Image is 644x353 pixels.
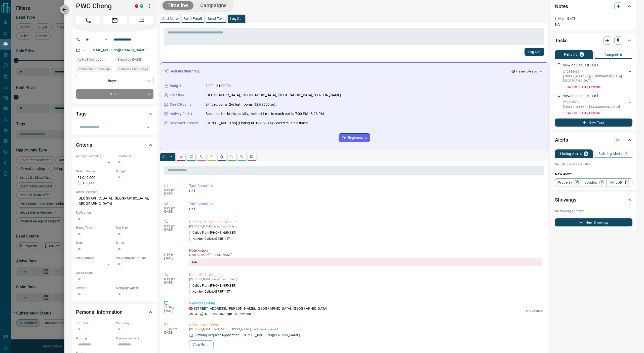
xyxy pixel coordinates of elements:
[516,69,537,74] p: < a minute ago
[210,312,232,316] p: 3000 - 3500 sqft
[76,308,123,316] h2: Personal Information
[555,136,568,144] h2: Alerts
[563,111,632,115] p: 10:34 p.m. [DATE] - Overdue
[116,286,153,290] p: Mortgage Agent:
[184,17,202,20] p: Send Email
[116,154,153,159] p: Timeframe:
[170,83,181,89] p: Budget
[163,1,193,10] button: Timeline
[189,340,214,349] button: View Email
[135,4,138,8] div: property.ca
[116,241,153,245] p: Baths:
[189,201,542,207] p: Task Completed
[563,99,632,110] div: C12310506[STREET_ADDRESS],[GEOGRAPHIC_DATA]
[235,312,251,316] p: $3,199,000
[563,68,632,84] div: C12348466[STREET_ADDRESS][DEMOGRAPHIC_DATA],[GEOGRAPHIC_DATA]
[116,57,153,64] div: Sat Aug 16 2025
[162,17,178,20] p: Add Note
[116,336,153,341] p: Possession Date:
[230,17,243,20] p: Log Call
[170,121,198,126] p: Repeated Interest
[164,327,182,331] p: 10:35 pm
[76,174,113,187] p: $1,049,000 - $3,199,000
[179,155,183,159] svg: Notes
[555,209,632,213] p: No showings booked
[189,272,542,278] p: Phone Call - Outgoing
[194,306,327,311] p: , [PERSON_NAME], [GEOGRAPHIC_DATA], [GEOGRAPHIC_DATA]
[76,210,153,215] p: Motivation:
[195,312,197,316] p: 4
[189,301,542,306] p: Viewed a Listing
[103,36,109,43] button: Open
[76,108,153,120] div: Tags
[78,67,111,72] span: Contacted 21 hours ago
[76,139,153,151] div: Criteria
[555,196,576,204] h2: Showings
[76,57,113,64] div: Sun Aug 17 2025
[210,284,236,287] span: [PHONE_NUMBER]
[164,253,182,256] p: 8:19 pm
[103,16,127,24] span: Email
[210,155,214,159] svg: Emails
[563,93,598,99] p: Viewing Request - Call
[194,333,300,338] p: Viewing Request Application -[STREET_ADDRESS][PERSON_NAME]
[526,309,542,313] p: C12289844
[189,283,236,288] p: Called From:
[605,53,622,56] p: Completed
[170,93,184,98] p: Location
[206,111,324,116] p: Based on the lead's activity, the best time to reach out is: 7:00 PM - 8:23 PM
[116,321,153,326] p: Company:
[78,57,103,62] span: Active 8 hours ago
[189,155,193,159] svg: Lead Browsing Activity
[162,155,166,159] p: All
[164,192,182,195] p: [DATE]
[116,225,153,230] p: Min Size:
[214,290,232,293] span: 4373514171
[555,2,568,10] h2: Notes
[76,225,113,230] p: Home Type:
[189,219,542,225] p: Phone Call - Outgoing Manual
[220,155,224,159] svg: Listing Alerts
[555,34,632,47] div: Tasks
[76,2,127,10] h1: PWC Cheng
[140,4,143,8] div: condos.ca
[189,225,542,228] p: [PERSON_NAME] called PWC Cheng
[76,154,113,159] p: Actively Searching:
[118,67,148,72] span: Claimed 21 hours ago
[164,306,182,309] p: 11:36 am
[206,102,277,107] p: 2-4 bedrooms, 2-6 bathrooms, 928-3500 sqft
[189,258,542,266] div: NA
[563,63,598,68] p: Viewing Request - Call
[189,322,542,328] p: HTML Email - Sent
[76,16,100,24] span: Call
[189,248,542,253] p: Note Action
[189,328,542,331] p: [PERSON_NAME] sent PWC [PERSON_NAME] the following email
[250,155,254,159] svg: Agent Actions
[116,169,153,174] p: Budget:
[189,307,193,310] div: property.ca
[90,48,146,52] a: [EMAIL_ADDRESS][DOMAIN_NAME]
[76,169,113,174] p: Search Range:
[194,306,226,310] a: [STREET_ADDRESS]
[555,172,632,177] p: New Alert:
[164,210,182,213] p: [DATE]
[164,188,182,192] p: 8:19 pm
[129,16,153,24] span: Message
[563,100,620,105] p: C12310506
[525,48,544,56] button: Log Call
[76,190,153,194] p: Areas Searched:
[76,256,113,260] p: Pre-Approved:
[164,228,182,231] p: [DATE]
[555,194,632,206] div: Showings
[164,206,182,210] p: 8:19 pm
[164,281,182,284] p: [DATE]
[625,152,627,155] p: 0
[560,152,582,155] p: Listing Alerts
[189,188,542,194] p: Call
[563,74,627,83] p: [STREET_ADDRESS][DEMOGRAPHIC_DATA] , [GEOGRAPHIC_DATA]
[76,76,153,85] div: Buyer
[607,178,632,186] a: Mr.Loft
[555,218,632,226] button: New Showing
[555,119,632,127] button: New Task
[555,162,632,167] p: No listing alerts available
